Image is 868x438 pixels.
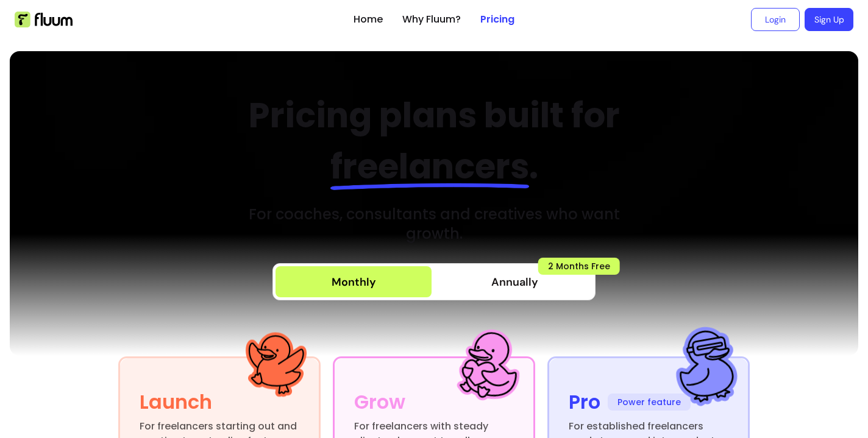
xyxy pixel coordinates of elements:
h3: For coaches, consultants and creatives who want growth. [228,205,641,244]
a: Login [751,8,800,31]
a: Home [354,12,383,27]
span: 2 Months Free [538,258,620,275]
div: Monthly [332,274,376,291]
span: Annually [491,274,538,291]
a: Pricing [480,12,514,27]
span: freelancers [330,143,529,191]
div: Grow [354,387,405,417]
span: Power feature [608,394,691,411]
h2: Pricing plans built for . [228,90,641,193]
a: Sign Up [805,8,853,31]
div: Launch [140,387,212,417]
a: Why Fluum? [402,12,461,27]
img: Fluum Logo [15,12,73,27]
div: Pro [569,387,600,417]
